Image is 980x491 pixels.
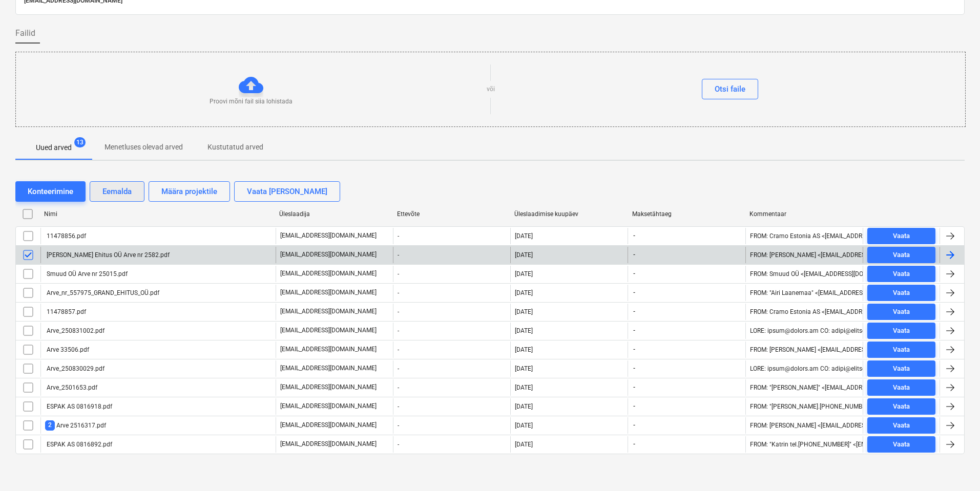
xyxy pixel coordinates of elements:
div: [DATE] [515,327,533,334]
div: Vaata [893,306,910,318]
button: Eemalda [90,181,144,202]
div: [DATE] [515,365,533,372]
span: 2 [45,420,55,430]
span: Failid [15,27,35,39]
div: [DATE] [515,289,533,296]
div: Arve_2501653.pdf [45,384,97,391]
div: Määra projektile [161,185,217,198]
div: 11478857.pdf [45,308,86,315]
div: Konteerimine [28,185,73,198]
p: Uued arved [36,142,72,153]
p: [EMAIL_ADDRESS][DOMAIN_NAME] [280,288,377,297]
span: - [632,345,636,354]
p: [EMAIL_ADDRESS][DOMAIN_NAME] [280,402,377,411]
button: Otsi faile [702,79,758,99]
button: Vaata [867,360,935,377]
div: Kommentaar [749,210,859,218]
button: Vaata [867,323,935,339]
div: [DATE] [515,422,533,429]
button: Määra projektile [149,181,230,202]
div: ESPAK AS 0816892.pdf [45,441,112,448]
div: 11478856.pdf [45,232,86,240]
span: - [632,402,636,411]
button: Vaata [867,266,935,282]
div: Proovi mõni fail siia lohistadavõiOtsi faile [15,52,966,127]
div: Smuud OÜ Arve nr 25015.pdf [45,270,128,277]
p: [EMAIL_ADDRESS][DOMAIN_NAME] [280,364,377,373]
span: - [632,269,636,278]
p: [EMAIL_ADDRESS][DOMAIN_NAME] [280,440,377,449]
div: Eemalda [102,185,132,198]
div: - [393,398,510,415]
div: - [393,417,510,434]
span: - [632,421,636,430]
div: Vaata [893,230,910,242]
span: - [632,383,636,392]
p: [EMAIL_ADDRESS][DOMAIN_NAME] [280,345,377,354]
button: Vaata [867,379,935,396]
span: - [632,440,636,449]
div: Vaata [893,249,910,261]
button: Vaata [867,398,935,415]
span: - [632,288,636,297]
div: Vaata [893,287,910,299]
button: Vaata [867,285,935,301]
div: Vaata [893,401,910,413]
p: [EMAIL_ADDRESS][DOMAIN_NAME] [280,383,377,392]
div: - [393,285,510,301]
div: [DATE] [515,384,533,391]
div: [DATE] [515,232,533,240]
div: [DATE] [515,346,533,353]
p: [EMAIL_ADDRESS][DOMAIN_NAME] [280,231,377,240]
div: Maksetähtaeg [632,210,742,218]
span: - [632,364,636,373]
p: [EMAIL_ADDRESS][DOMAIN_NAME] [280,326,377,335]
p: [EMAIL_ADDRESS][DOMAIN_NAME] [280,269,377,278]
span: - [632,307,636,316]
div: [DATE] [515,270,533,277]
span: 13 [74,137,86,147]
div: Vaata [893,363,910,375]
div: Vaata [PERSON_NAME] [247,185,327,198]
button: Vaata [867,436,935,453]
div: Arve 2516317.pdf [45,420,106,430]
div: - [393,379,510,396]
p: [EMAIL_ADDRESS][DOMAIN_NAME] [280,421,377,430]
div: Vaata [893,325,910,337]
div: ESPAK AS 0816918.pdf [45,403,112,410]
p: Proovi mõni fail siia lohistada [210,97,293,106]
div: Üleslaadimise kuupäev [514,210,624,218]
p: Menetluses olevad arved [105,142,183,153]
p: [EMAIL_ADDRESS][DOMAIN_NAME] [280,250,377,259]
div: [DATE] [515,308,533,315]
div: - [393,247,510,263]
div: Vaata [893,420,910,432]
div: - [393,266,510,282]
div: Arve 33506.pdf [45,346,89,353]
div: Arve_250831002.pdf [45,327,105,334]
div: Vaata [893,382,910,394]
div: Vaata [893,439,910,451]
div: Arve_nr_557975_GRAND_EHITUS_OÜ.pdf [45,289,159,296]
span: - [632,326,636,335]
div: [DATE] [515,441,533,448]
button: Vaata [867,247,935,263]
span: - [632,250,636,259]
p: Kustutatud arved [207,142,263,153]
div: - [393,341,510,358]
div: Üleslaadija [279,210,389,218]
iframe: Chat Widget [929,442,980,491]
div: - [393,360,510,377]
div: - [393,304,510,320]
p: või [487,85,495,94]
div: - [393,228,510,244]
button: Vaata [867,341,935,358]
div: Ettevõte [397,210,507,218]
span: - [632,231,636,240]
p: [EMAIL_ADDRESS][DOMAIN_NAME] [280,307,377,316]
div: Otsi faile [715,82,745,96]
button: Vaata [867,304,935,320]
div: [DATE] [515,251,533,259]
div: Arve_250830029.pdf [45,365,105,372]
